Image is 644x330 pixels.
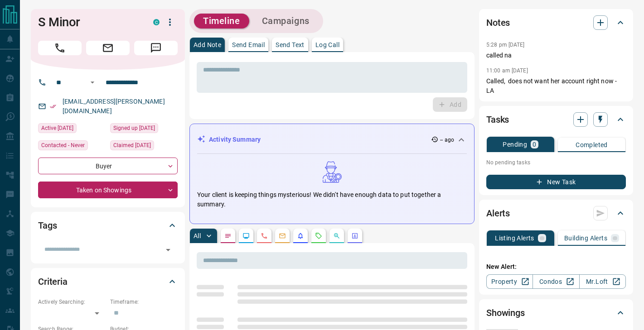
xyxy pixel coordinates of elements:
svg: Calls [261,232,268,239]
p: New Alert: [486,262,626,272]
p: Activity Summary [209,135,261,144]
svg: Email Verified [50,103,56,110]
h2: Criteria [38,274,68,289]
span: Signed up [DATE] [113,124,155,133]
button: Campaigns [253,14,319,29]
span: Active [DATE] [41,124,73,133]
h2: Tags [38,218,57,233]
p: -- ago [440,136,454,144]
div: Buyer [38,158,178,174]
div: Alerts [486,202,626,224]
p: called na [486,51,626,60]
p: Actively Searching: [38,298,106,306]
svg: Lead Browsing Activity [242,232,250,239]
div: Showings [486,302,626,324]
h2: Notes [486,15,510,30]
button: Open [87,77,98,88]
p: Send Email [232,42,265,48]
svg: Opportunities [333,232,340,239]
p: Called, does not want her account right now - LA [486,77,626,96]
h2: Showings [486,306,525,320]
svg: Listing Alerts [297,232,304,239]
p: Timeframe: [110,298,178,306]
div: Criteria [38,271,178,292]
button: Timeline [194,14,249,29]
p: Completed [576,142,608,148]
p: 5:28 pm [DATE] [486,42,525,48]
span: Email [86,41,130,55]
div: Tasks [486,109,626,130]
p: No pending tasks [486,156,626,169]
div: Wed Mar 06 2024 [110,123,178,136]
div: Taken on Showings [38,182,178,198]
svg: Emails [279,232,286,239]
div: Tags [38,215,178,236]
a: [EMAIL_ADDRESS][PERSON_NAME][DOMAIN_NAME] [63,98,165,115]
h2: Alerts [486,206,510,220]
button: Open [162,244,174,256]
p: All [194,233,201,239]
p: Pending [503,141,527,148]
a: Condos [533,274,579,289]
span: Message [134,41,178,55]
p: 11:00 am [DATE] [486,67,528,74]
p: Your client is keeping things mysterious! We didn't have enough data to put together a summary. [197,190,467,209]
a: Mr.Loft [579,274,626,289]
div: Sat Mar 09 2024 [110,140,178,153]
button: New Task [486,175,626,189]
p: Send Text [276,42,305,48]
p: Log Call [315,42,339,48]
div: Tue Mar 19 2024 [38,123,106,136]
h1: S Minor [38,15,140,29]
p: Listing Alerts [495,235,534,241]
svg: Requests [315,232,322,239]
p: 0 [533,141,536,148]
span: Claimed [DATE] [113,141,151,150]
span: Call [38,41,82,55]
svg: Notes [224,232,232,239]
p: Add Note [194,42,221,48]
div: Activity Summary-- ago [197,131,467,148]
p: Building Alerts [564,235,607,241]
a: Property [486,274,533,289]
div: Notes [486,12,626,33]
div: condos.ca [153,19,160,25]
h2: Tasks [486,112,509,127]
span: Contacted - Never [41,141,85,150]
svg: Agent Actions [351,232,358,239]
